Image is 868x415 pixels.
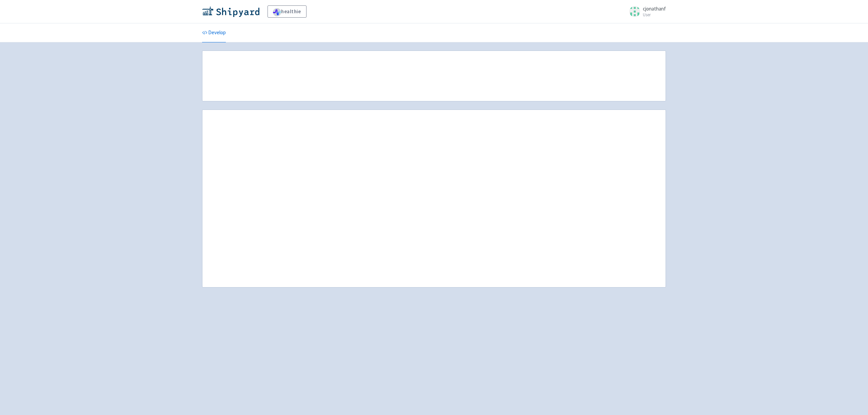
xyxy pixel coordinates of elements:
a: healthie [268,5,307,18]
a: Develop [202,23,226,42]
img: Shipyard logo [202,6,259,17]
span: cjonathanf [643,5,666,12]
small: User [643,13,666,17]
a: cjonathanf User [625,6,666,17]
